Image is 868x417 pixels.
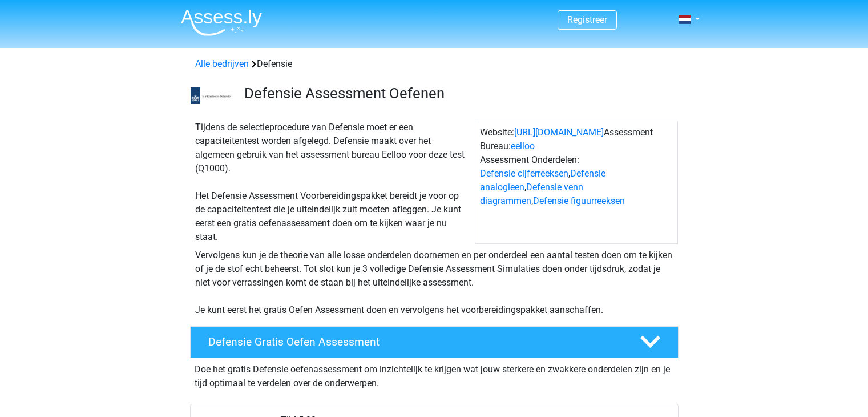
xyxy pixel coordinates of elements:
div: Vervolgens kun je de theorie van alle losse onderdelen doornemen en per onderdeel een aantal test... [191,248,678,317]
a: Registreer [567,14,607,25]
div: Tijdens de selectieprocedure van Defensie moet er een capaciteitentest worden afgelegd. Defensie ... [191,121,475,244]
h4: Defensie Gratis Oefen Assessment [208,335,621,348]
a: Defensie cijferreeksen [480,168,568,179]
a: Defensie figuurreeksen [533,195,625,206]
a: Defensie venn diagrammen [480,182,583,206]
img: Assessly [181,9,262,36]
div: Doe het gratis Defensie oefenassessment om inzichtelijk te krijgen wat jouw sterkere en zwakkere ... [190,358,679,390]
a: Defensie analogieen [480,168,605,193]
h3: Defensie Assessment Oefenen [244,85,669,102]
a: Defensie Gratis Oefen Assessment [185,326,683,358]
a: [URL][DOMAIN_NAME] [514,127,604,138]
div: Website: Assessment Bureau: Assessment Onderdelen: , , , [475,121,678,244]
a: eelloo [511,141,535,151]
a: Alle bedrijven [195,58,249,69]
div: Defensie [191,57,678,71]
